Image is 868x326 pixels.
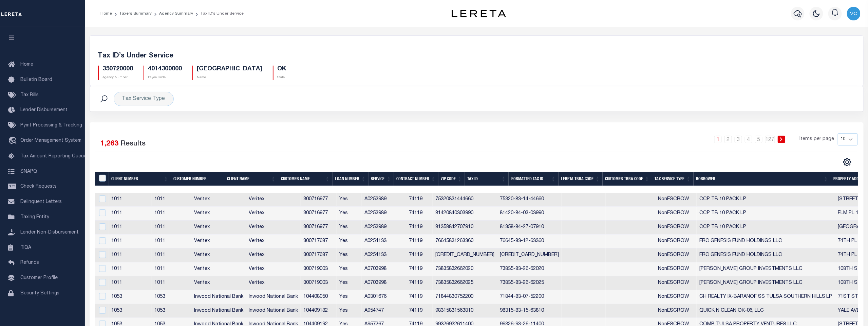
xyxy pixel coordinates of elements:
td: A0254133 [362,248,406,262]
th: Tax Service Type: activate to sort column ascending [652,172,694,186]
td: 1053 [109,304,152,318]
td: NonESCROW [655,193,697,207]
td: [CREDIT_CARD_NUMBER] [433,248,497,262]
td: 81420-84-03-03990 [497,207,562,221]
td: Yes [337,207,362,221]
a: Agency Summary [159,12,193,16]
th: Client Name: activate to sort column ascending [224,172,278,186]
td: NonESCROW [655,207,697,221]
td: 74119 [406,207,433,221]
td: 1011 [109,193,152,207]
span: Order Management System [20,138,81,143]
span: Customer Profile [20,276,58,280]
td: 74119 [406,221,433,235]
td: 1011 [152,207,191,221]
td: CCP TB 10 PACK LP [697,193,835,207]
a: 3 [735,136,742,143]
td: 74119 [406,193,433,207]
td: A0253989 [362,207,406,221]
td: A0703998 [362,276,406,290]
img: svg+xml;base64,PHN2ZyB4bWxucz0iaHR0cDovL3d3dy53My5vcmcvMjAwMC9zdmciIHBvaW50ZXItZXZlbnRzPSJub25lIi... [847,7,861,20]
th: Client Number: activate to sort column ascending [109,172,171,186]
td: 98315831563810 [433,304,497,318]
td: NonESCROW [655,235,697,248]
th: Customer Number [171,172,224,186]
td: 1011 [109,235,152,248]
td: 1011 [152,221,191,235]
a: 2 [724,136,732,143]
td: [PERSON_NAME] GROUP INVESTMENTS LLC [697,262,835,276]
th: Customer Name: activate to sort column ascending [278,172,333,186]
span: Tax Bills [20,93,39,98]
td: Veritex [191,235,246,248]
td: Inwood National Bank [191,304,246,318]
td: 300716977 [301,193,337,207]
td: Inwood National Bank [191,290,246,304]
td: FRC GENESIS FUND HOLDINGS LLC [697,248,835,262]
p: Name [197,75,263,80]
td: NonESCROW [655,276,697,290]
td: Veritex [191,262,246,276]
td: 1053 [109,290,152,304]
td: Veritex [246,276,301,290]
td: 81358-84-27-07910 [497,221,562,235]
td: 74119 [406,235,433,248]
td: Inwood National Bank [246,304,301,318]
td: 73835832662025 [433,276,497,290]
span: Delinquent Letters [20,200,62,204]
span: Refunds [20,260,39,265]
a: Taxers Summary [119,12,152,16]
td: 300719003 [301,262,337,276]
p: Payee Code [148,75,182,80]
td: CCP TB 10 PACK LP [697,221,835,235]
td: 71844-83-07-52200 [497,290,562,304]
p: State [278,75,286,80]
td: QUICK N CLEAN OK-06, LLC [697,304,835,318]
h5: 4014300000 [148,66,182,73]
td: Veritex [191,248,246,262]
td: Yes [337,276,362,290]
td: 1011 [152,262,191,276]
i: travel_explore [8,137,19,145]
td: Veritex [246,262,301,276]
span: Taxing Entity [20,215,49,220]
td: Inwood National Bank [246,290,301,304]
td: 300716977 [301,207,337,221]
th: LERETA TBRA Code: activate to sort column ascending [559,172,603,186]
td: 73835-83-26-62020 [497,262,562,276]
span: Lender Disbursement [20,108,68,113]
td: 104409182 [301,304,337,318]
td: Yes [337,304,362,318]
td: 1011 [152,276,191,290]
td: A0253989 [362,221,406,235]
th: Borrower: activate to sort column ascending [694,172,831,186]
td: 1011 [152,248,191,262]
td: 74119 [406,262,433,276]
h5: [GEOGRAPHIC_DATA] [197,66,263,73]
h5: OK [278,66,286,73]
td: [PERSON_NAME] GROUP INVESTMENTS LLC [697,276,835,290]
td: 74119 [406,276,433,290]
th: Tax ID: activate to sort column ascending [465,172,509,186]
th: Loan Number: activate to sort column ascending [333,172,369,186]
td: A954747 [362,304,406,318]
th: &nbsp; [95,172,109,186]
h5: Tax ID’s Under Service [98,52,855,60]
td: Yes [337,235,362,248]
td: Veritex [246,248,301,262]
td: FRC GENESIS FUND HOLDINGS LLC [697,235,835,248]
td: 81358842707910 [433,221,497,235]
td: CH REALTY IX-BARANOF SS TULSA SOUTHERN HILLS LP [697,290,835,304]
td: NonESCROW [655,262,697,276]
td: NonESCROW [655,248,697,262]
th: Contract Number: activate to sort column ascending [394,172,438,186]
a: 1 [714,136,722,143]
td: 104408050 [301,290,337,304]
td: 300716977 [301,221,337,235]
li: Tax ID’s Under Service [193,11,244,17]
span: Security Settings [20,291,59,296]
td: NonESCROW [655,290,697,304]
td: [CREDIT_CARD_NUMBER] [497,248,562,262]
td: 74119 [406,290,433,304]
span: Items per page [800,136,834,143]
